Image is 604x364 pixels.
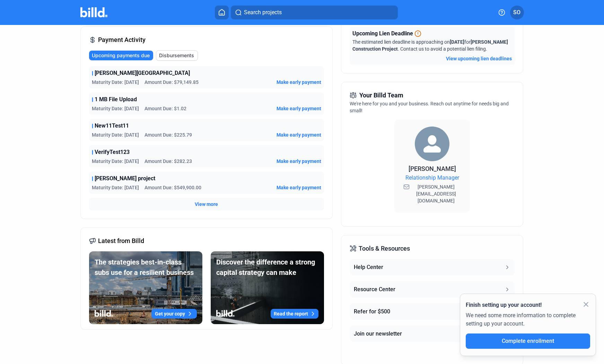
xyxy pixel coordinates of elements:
[277,131,321,138] button: Make early payment
[352,39,508,52] span: The estimated lien deadline is approaching on for . Contact us to avoid a potential lien filing.
[145,105,186,112] span: Amount Due: $1.02
[145,79,199,86] span: Amount Due: $79,149.85
[95,122,129,130] span: New11Test11
[145,184,201,191] span: Amount Due: $549,900.00
[446,55,512,62] button: View upcoming lien deadlines
[359,90,403,100] span: Your Billd Team
[95,174,155,183] span: [PERSON_NAME] project
[411,183,461,204] span: [PERSON_NAME][EMAIL_ADDRESS][DOMAIN_NAME]
[466,301,590,309] div: Finish setting up your account!
[95,95,137,104] span: 1 MB File Upload
[95,257,197,278] div: The strategies best-in-class subs use for a resilient business
[359,244,410,253] span: Tools & Resources
[92,52,150,59] span: Upcoming payments due
[350,101,509,113] span: We're here for you and your business. Reach out anytime for needs big and small!
[95,69,190,77] span: [PERSON_NAME][GEOGRAPHIC_DATA]
[195,201,218,208] button: View more
[350,303,515,320] button: Refer for $500
[92,131,139,138] span: Maturity Date: [DATE]
[244,8,282,17] span: Search projects
[159,52,194,59] span: Disbursements
[98,236,144,246] span: Latest from Billd
[350,326,515,342] button: Join our newsletter
[354,307,390,316] div: Refer for $500
[350,281,515,298] button: Resource Center
[354,285,395,294] div: Resource Center
[450,39,464,45] span: [DATE]
[277,105,321,112] button: Make early payment
[92,184,139,191] span: Maturity Date: [DATE]
[405,174,459,182] span: Relationship Manager
[277,158,321,165] button: Make early payment
[92,79,139,86] span: Maturity Date: [DATE]
[409,165,456,172] span: [PERSON_NAME]
[277,79,321,86] button: Make early payment
[510,6,524,19] button: SO
[216,257,318,278] div: Discover the difference a strong capital strategy can make
[98,35,146,45] span: Payment Activity
[513,8,520,17] span: SO
[156,50,198,61] button: Disbursements
[151,309,197,319] button: Get your copy
[466,333,590,349] button: Complete enrollment
[582,300,590,309] mat-icon: close
[502,338,554,344] span: Complete enrollment
[277,184,321,191] button: Make early payment
[350,259,515,276] button: Help Center
[80,7,108,17] img: Billd Company Logo
[92,105,139,112] span: Maturity Date: [DATE]
[354,263,383,271] div: Help Center
[89,51,153,60] button: Upcoming payments due
[466,309,590,333] div: We need some more information to complete setting up your account.
[231,6,398,19] button: Search projects
[145,158,192,165] span: Amount Due: $282.23
[352,29,413,38] span: Upcoming Lien Deadline
[95,148,130,156] span: VerifyTest123
[354,330,402,338] div: Join our newsletter
[271,309,318,319] button: Read the report
[145,131,192,138] span: Amount Due: $225.79
[415,127,449,161] img: Relationship Manager
[92,158,139,165] span: Maturity Date: [DATE]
